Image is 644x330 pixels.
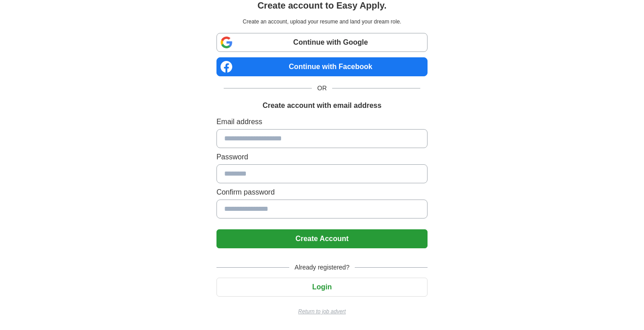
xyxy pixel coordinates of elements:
label: Email address [216,116,428,127]
span: Already registered? [289,263,355,272]
span: OR [312,84,332,93]
h1: Create account with email address [263,100,381,111]
label: Password [216,152,428,163]
a: Continue with Facebook [216,57,428,76]
button: Login [216,278,428,297]
label: Confirm password [216,187,428,198]
a: Continue with Google [216,33,428,52]
p: Create an account, upload your resume and land your dream role. [218,18,426,26]
a: Return to job advert [216,307,428,316]
button: Create Account [216,229,428,248]
a: Login [216,283,428,291]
